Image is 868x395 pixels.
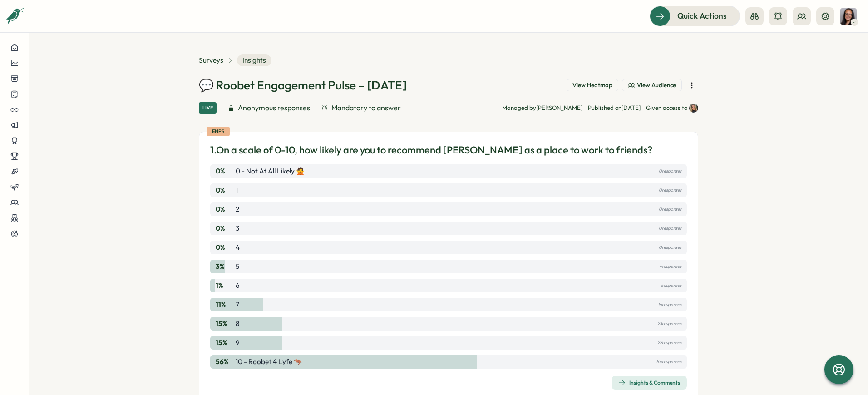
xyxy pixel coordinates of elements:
p: 10 - Roobet 4 Lyfe 🦘 [236,357,302,367]
p: 22 responses [657,338,681,348]
p: 9 [236,338,240,348]
p: 5 [236,262,239,272]
p: 2 [236,204,239,214]
p: 6 [236,281,240,291]
a: Surveys [199,55,223,65]
p: 3 % [216,262,234,272]
p: 15 % [216,319,234,329]
p: 23 responses [657,319,681,329]
p: 11 % [216,300,234,310]
button: Quick Actions [650,6,740,26]
p: 0 responses [659,223,681,233]
div: eNPS [207,127,230,136]
p: 0 % [216,204,234,214]
div: Live [199,102,217,114]
button: Insights & Comments [612,376,687,390]
p: 7 [236,300,239,310]
p: 0 responses [659,242,681,252]
p: 0 responses [659,204,681,214]
p: 1 responses [661,281,681,291]
p: 0 % [216,166,234,176]
p: 3 [236,223,239,233]
span: Anonymous responses [238,102,310,114]
p: Given access to [646,104,687,112]
span: View Heatmap [572,81,612,89]
span: Mandatory to answer [331,102,401,114]
p: 0 responses [659,166,681,176]
span: Quick Actions [677,10,727,22]
p: 4 responses [659,262,681,272]
p: 1 [236,185,238,195]
p: 15 % [216,338,234,348]
p: 0 - Not at all likely 🙅 [236,166,305,176]
span: [PERSON_NAME] [536,104,582,111]
p: Published on [588,104,641,112]
p: 4 [236,242,240,252]
p: 0 % [216,223,234,233]
span: View Audience [637,81,676,89]
p: 8 [236,319,239,329]
p: 84 responses [656,357,681,367]
h1: 💬 Roobet Engagement Pulse – [DATE] [199,77,407,93]
div: Insights & Comments [618,379,680,386]
p: 16 responses [658,300,681,310]
img: Natalie [689,104,698,113]
p: Managed by [502,104,582,112]
p: 56 % [216,357,234,367]
p: 0 % [216,185,234,195]
p: 0 responses [659,185,681,195]
p: 0 % [216,242,234,252]
img: Natasha Whittaker [840,8,857,25]
p: 1 % [216,281,234,291]
button: View Audience [622,79,682,92]
button: View Heatmap [567,79,618,92]
span: Insights [237,54,271,66]
span: [DATE] [621,104,641,111]
p: 1. On a scale of 0-10, how likely are you to recommend [PERSON_NAME] as a place to work to friends? [210,143,652,157]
